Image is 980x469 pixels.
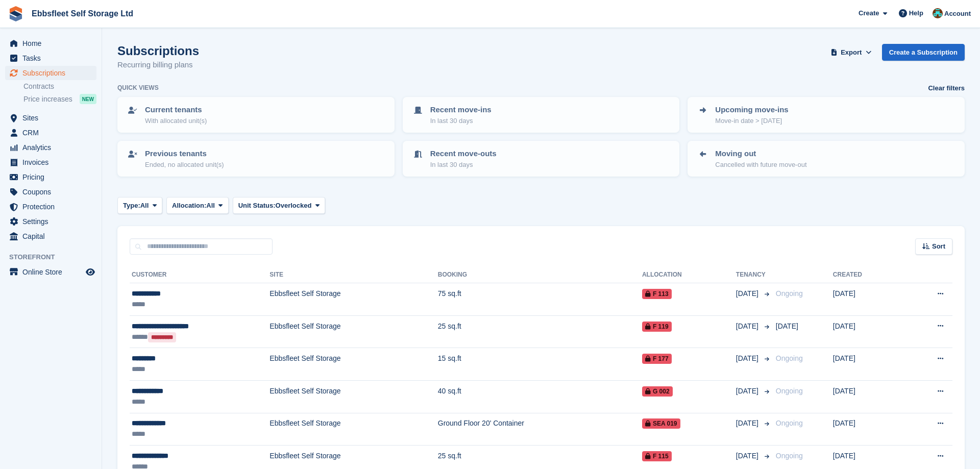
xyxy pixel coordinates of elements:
[430,104,492,116] p: Recent move-ins
[22,111,84,125] span: Sites
[117,83,159,92] h6: Quick views
[438,267,642,283] th: Booking
[22,51,84,65] span: Tasks
[145,160,224,170] p: Ended, no allocated unit(s)
[145,148,224,160] p: Previous tenants
[276,201,312,211] span: Overlocked
[5,51,96,65] a: menu
[5,265,96,279] a: menu
[5,155,96,169] a: menu
[909,8,923,18] span: Help
[123,201,140,211] span: Type:
[117,197,162,214] button: Type: All
[736,267,772,283] th: Tenancy
[642,322,672,332] span: F 119
[145,104,207,116] p: Current tenants
[736,353,761,364] span: [DATE]
[269,380,437,413] td: Ebbsfleet Self Storage
[438,380,642,413] td: 40 sq.ft
[689,142,964,176] a: Moving out Cancelled with future move-out
[23,93,96,105] a: Price increases NEW
[238,201,276,211] span: Unit Status:
[841,47,862,58] span: Export
[736,321,761,332] span: [DATE]
[5,66,96,80] a: menu
[5,185,96,199] a: menu
[715,148,806,160] p: Moving out
[5,229,96,243] a: menu
[22,155,84,169] span: Invoices
[933,8,943,18] img: George Spring
[642,289,672,299] span: F 113
[833,413,902,446] td: [DATE]
[715,104,788,116] p: Upcoming move-ins
[5,36,96,51] a: menu
[117,44,199,58] h1: Subscriptions
[928,83,965,93] a: Clear filters
[5,140,96,155] a: menu
[859,8,879,18] span: Create
[776,419,803,427] span: Ongoing
[145,116,207,126] p: With allocated unit(s)
[438,413,642,446] td: Ground Floor 20' Container
[22,170,84,184] span: Pricing
[269,413,437,446] td: Ebbsfleet Self Storage
[882,44,965,61] a: Create a Subscription
[736,451,761,461] span: [DATE]
[22,140,84,155] span: Analytics
[269,283,437,316] td: Ebbsfleet Self Storage
[9,252,102,262] span: Storefront
[22,214,84,229] span: Settings
[430,116,492,126] p: In last 30 days
[22,229,84,243] span: Capital
[23,94,72,104] span: Price increases
[736,418,761,429] span: [DATE]
[776,452,803,460] span: Ongoing
[430,160,497,170] p: In last 30 days
[833,267,902,283] th: Created
[80,94,96,104] div: NEW
[642,451,672,461] span: F 115
[166,197,229,214] button: Allocation: All
[172,201,206,211] span: Allocation:
[8,6,23,21] img: stora-icon-8386f47178a22dfd0bd8f6a31ec36ba5ce8667c1dd55bd0f319d3a0aa187defe.svg
[118,142,394,176] a: Previous tenants Ended, no allocated unit(s)
[22,66,84,80] span: Subscriptions
[22,265,84,279] span: Online Store
[944,9,971,19] span: Account
[833,348,902,381] td: [DATE]
[404,142,679,176] a: Recent move-outs In last 30 days
[642,267,736,283] th: Allocation
[28,5,137,22] a: Ebbsfleet Self Storage Ltd
[140,201,149,211] span: All
[269,348,437,381] td: Ebbsfleet Self Storage
[776,354,803,362] span: Ongoing
[233,197,326,214] button: Unit Status: Overlocked
[22,126,84,140] span: CRM
[22,185,84,199] span: Coupons
[715,160,806,170] p: Cancelled with future move-out
[5,200,96,214] a: menu
[736,386,761,397] span: [DATE]
[117,59,199,71] p: Recurring billing plans
[84,266,96,278] a: Preview store
[776,289,803,298] span: Ongoing
[689,98,964,132] a: Upcoming move-ins Move-in date > [DATE]
[5,111,96,125] a: menu
[269,267,437,283] th: Site
[736,288,761,299] span: [DATE]
[642,354,672,364] span: F 177
[833,315,902,348] td: [DATE]
[130,267,269,283] th: Customer
[438,315,642,348] td: 25 sq.ft
[438,283,642,316] td: 75 sq.ft
[642,386,673,397] span: G 002
[5,126,96,140] a: menu
[932,241,945,252] span: Sort
[430,148,497,160] p: Recent move-outs
[833,283,902,316] td: [DATE]
[22,200,84,214] span: Protection
[438,348,642,381] td: 15 sq.ft
[5,214,96,229] a: menu
[269,315,437,348] td: Ebbsfleet Self Storage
